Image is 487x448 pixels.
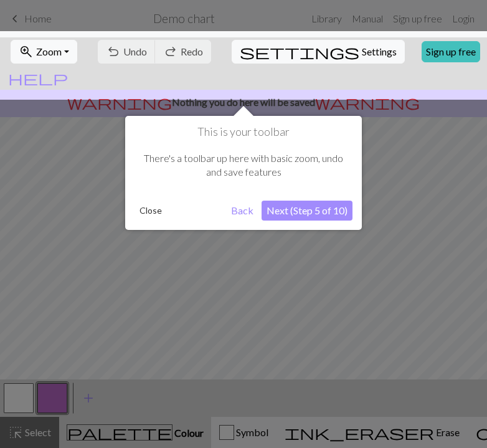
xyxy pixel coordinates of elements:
[135,139,352,192] div: There's a toolbar up here with basic zoom, undo and save features
[135,201,167,220] button: Close
[135,125,352,139] h1: This is your toolbar
[262,201,352,221] button: Next (Step 5 of 10)
[226,201,258,221] button: Back
[125,116,362,230] div: This is your toolbar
